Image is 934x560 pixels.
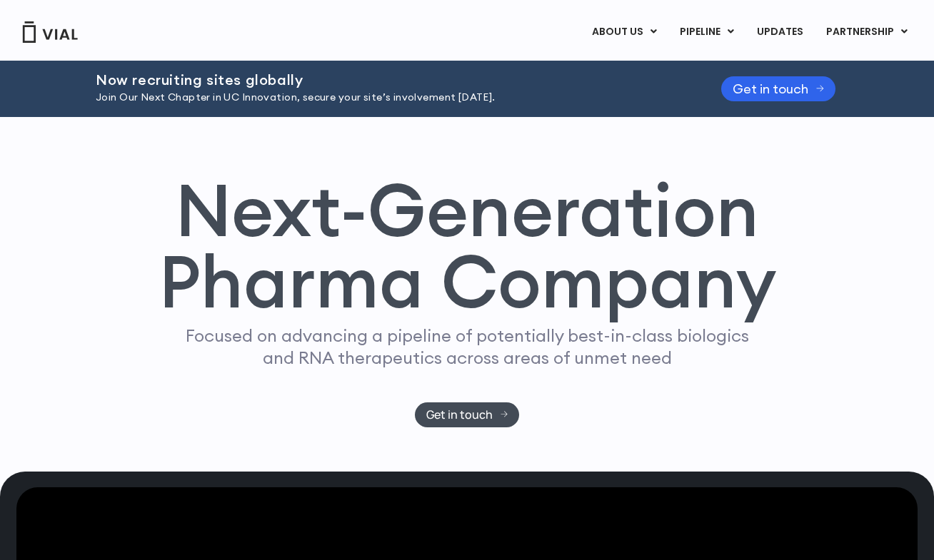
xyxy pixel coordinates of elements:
a: PIPELINEMenu Toggle [668,20,745,44]
a: PARTNERSHIPMenu Toggle [815,20,919,44]
a: Get in touch [721,76,835,101]
span: Get in touch [733,83,808,94]
img: Vial Logo [21,21,79,43]
span: Get in touch [426,409,493,420]
h1: Next-Generation Pharma Company [158,174,776,318]
p: Focused on advancing a pipeline of potentially best-in-class biologics and RNA therapeutics acros... [179,325,755,369]
a: UPDATES [745,20,814,44]
a: Get in touch [415,402,520,427]
p: Join Our Next Chapter in UC Innovation, secure your site’s involvement [DATE]. [96,90,686,106]
h2: Now recruiting sites globally [96,72,686,88]
a: ABOUT USMenu Toggle [581,20,668,44]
